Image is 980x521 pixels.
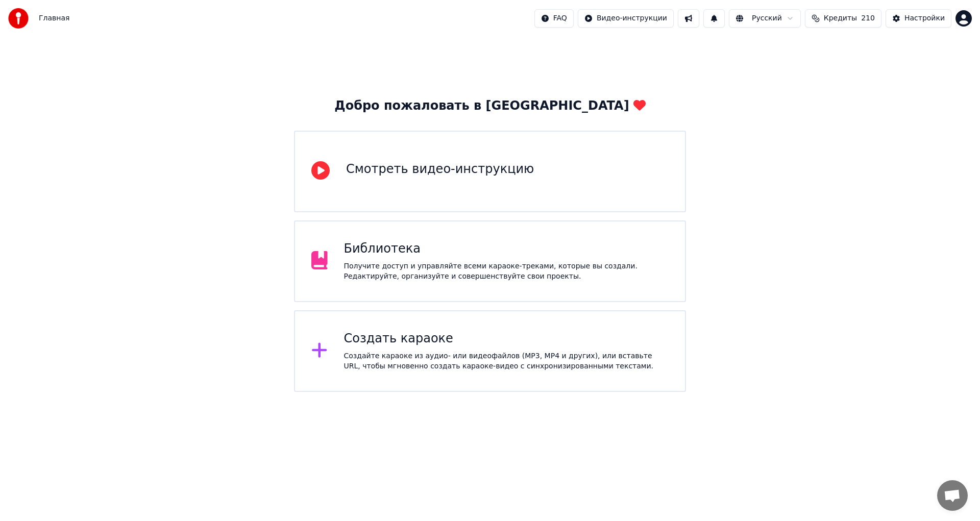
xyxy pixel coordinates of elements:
button: FAQ [534,9,574,28]
div: Настройки [904,13,945,23]
nav: breadcrumb [39,13,69,23]
button: Настройки [886,9,951,28]
img: youka [8,8,29,29]
div: Создать караоке [344,331,669,347]
div: Создайте караоке из аудио- или видеофайлов (MP3, MP4 и других), или вставьте URL, чтобы мгновенно... [344,351,669,371]
span: Главная [39,13,69,23]
div: Библиотека [344,241,669,257]
button: Кредиты210 [805,9,881,28]
div: Добро пожаловать в [GEOGRAPHIC_DATA] [334,98,645,114]
div: Получите доступ и управляйте всеми караоке-треками, которые вы создали. Редактируйте, организуйте... [344,261,669,282]
span: Кредиты [824,13,857,23]
div: Смотреть видео-инструкцию [346,161,534,178]
button: Видео-инструкции [578,9,674,28]
div: Открытый чат [937,480,968,511]
span: 210 [861,13,875,23]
